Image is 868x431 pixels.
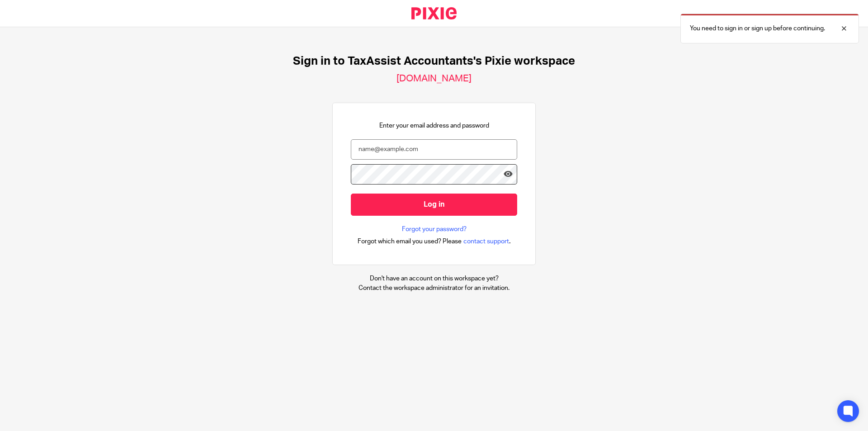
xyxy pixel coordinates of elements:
[463,237,509,246] span: contact support
[396,73,472,85] h2: [DOMAIN_NAME]
[690,24,825,33] p: You need to sign in or sign up before continuing.
[402,225,467,234] a: Forgot your password?
[358,237,462,246] span: Forgot which email you used? Please
[351,194,517,216] input: Log in
[293,54,575,68] h1: Sign in to TaxAssist Accountants's Pixie workspace
[359,284,509,293] p: Contact the workspace administrator for an invitation.
[351,139,517,160] input: name@example.com
[358,236,511,246] div: .
[379,121,489,130] p: Enter your email address and password
[359,274,509,283] p: Don't have an account on this workspace yet?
